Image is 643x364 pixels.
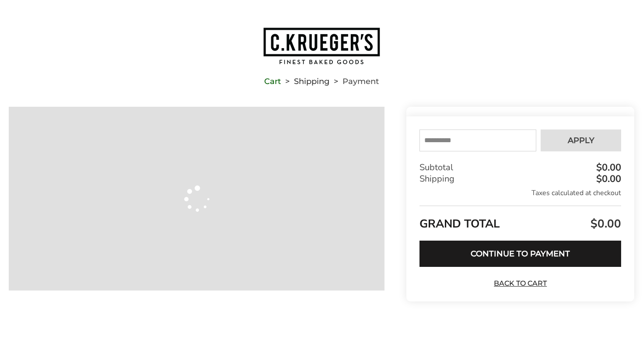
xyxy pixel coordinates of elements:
span: Payment [342,78,379,84]
li: Shipping [281,78,329,84]
div: Shipping [419,173,621,185]
div: GRAND TOTAL [419,206,621,234]
button: Apply [541,129,621,151]
a: Cart [264,78,281,84]
a: Back to Cart [490,279,551,288]
button: Continue to Payment [419,241,621,267]
div: Taxes calculated at checkout [419,188,621,198]
a: Go to home page [9,27,634,65]
span: $0.00 [588,216,621,231]
span: Apply [568,136,594,144]
img: C.KRUEGER'S [262,27,381,65]
div: $0.00 [594,163,621,172]
div: Subtotal [419,162,621,173]
div: $0.00 [594,174,621,184]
